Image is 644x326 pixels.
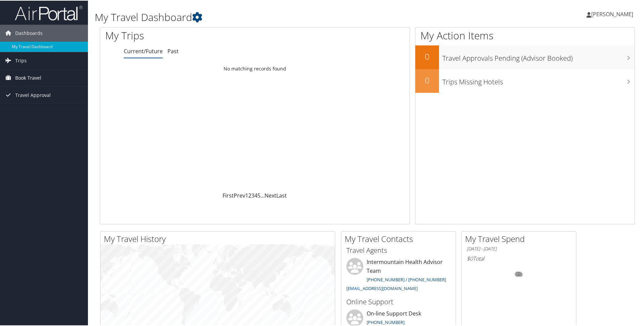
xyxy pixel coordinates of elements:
[442,49,635,62] h3: Travel Approvals Pending (Advisor Booked)
[15,4,83,20] img: airportal-logo.png
[346,285,418,291] a: [EMAIL_ADDRESS][DOMAIN_NAME]
[100,62,410,74] td: No matching records found
[442,73,635,86] h3: Trips Missing Hotels
[254,191,257,199] a: 4
[467,254,473,262] span: $0
[415,74,439,85] h2: 0
[467,254,571,262] h6: Total
[415,28,635,42] h1: My Action Items
[248,191,251,199] a: 2
[591,10,633,17] span: [PERSON_NAME]
[15,52,27,68] span: Trips
[251,191,254,199] a: 3
[15,69,41,86] span: Book Travel
[223,191,234,199] a: First
[516,272,522,276] tspan: 0%
[15,24,43,41] span: Dashboards
[264,191,276,199] a: Next
[257,191,260,199] a: 5
[465,232,576,244] h2: My Travel Spend
[260,191,264,199] span: …
[346,297,451,306] h3: Online Support
[343,257,454,293] li: Intermountain Health Advisor Team
[415,68,635,92] a: 0Trips Missing Hotels
[415,50,439,62] h2: 0
[104,232,335,244] h2: My Travel History
[124,47,163,54] a: Current/Future
[245,191,248,199] a: 1
[95,9,458,24] h1: My Travel Dashboard
[15,86,51,103] span: Travel Approval
[586,3,640,24] a: [PERSON_NAME]
[415,45,635,68] a: 0Travel Approvals Pending (Advisor Booked)
[367,276,446,282] a: [PHONE_NUMBER] / [PHONE_NUMBER]
[346,245,451,254] h3: Travel Agents
[367,319,405,325] a: [PHONE_NUMBER]
[105,28,276,42] h1: My Trips
[167,47,179,54] a: Past
[467,245,571,251] h6: [DATE] - [DATE]
[234,191,245,199] a: Prev
[276,191,287,199] a: Last
[345,232,456,244] h2: My Travel Contacts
